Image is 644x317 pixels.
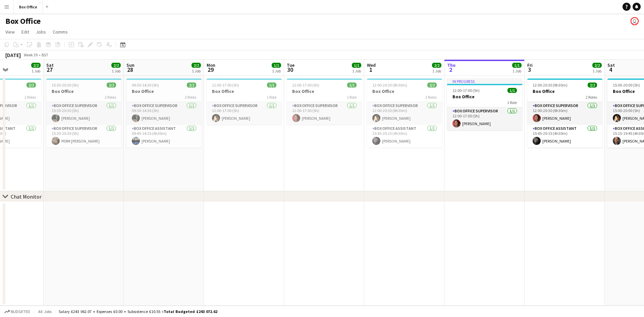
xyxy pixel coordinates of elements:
button: Box Office [14,0,43,13]
span: Jobs [36,29,46,35]
a: Comms [50,28,70,36]
span: Edit [21,29,29,35]
a: Edit [19,28,32,36]
button: Budgeted [3,308,31,315]
span: Total Budgeted £243 072.62 [164,309,217,314]
a: View [3,28,17,36]
app-user-avatar: Millie Haldane [631,17,639,25]
span: View [5,29,15,35]
h1: Box Office [5,16,41,26]
span: Comms [53,29,68,35]
a: Jobs [33,28,49,36]
div: Salary £243 062.07 + Expenses £0.00 + Subsistence £10.55 = [59,309,217,314]
div: [DATE] [5,52,21,58]
span: Week 39 [22,52,39,57]
div: Chat Monitor [11,193,42,200]
span: All jobs [37,309,53,314]
span: Budgeted [11,309,30,314]
div: BST [42,52,48,57]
